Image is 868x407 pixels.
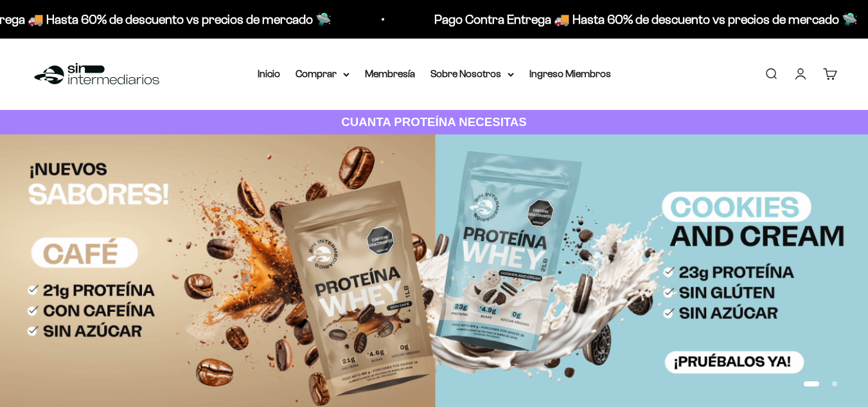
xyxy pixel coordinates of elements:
a: Ingreso Miembros [529,68,611,79]
a: Membresía [365,68,415,79]
summary: Comprar [296,66,350,82]
a: Inicio [258,68,280,79]
strong: CUANTA PROTEÍNA NECESITAS [341,115,527,129]
summary: Sobre Nosotros [430,66,514,82]
p: Pago Contra Entrega 🚚 Hasta 60% de descuento vs precios de mercado 🛸 [434,9,858,30]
